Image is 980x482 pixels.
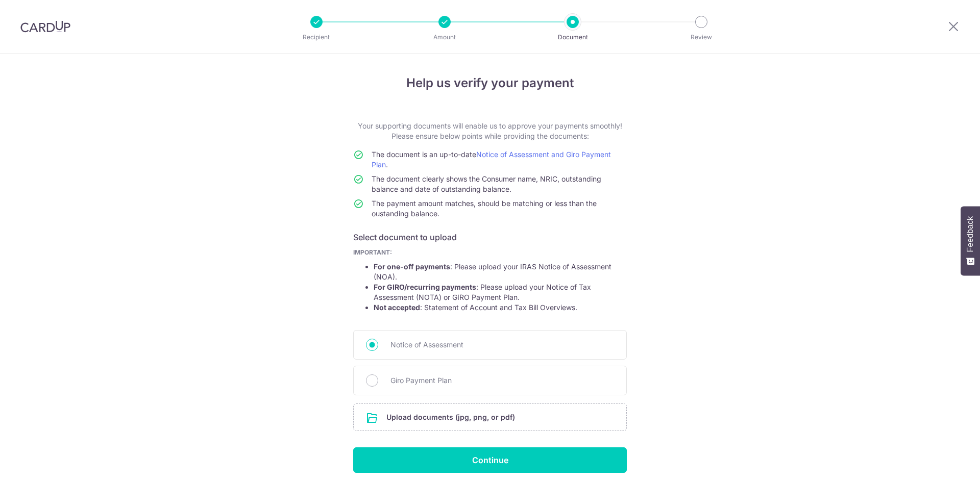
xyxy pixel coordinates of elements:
strong: Not accepted [374,303,420,312]
p: Amount [407,32,482,42]
li: : Statement of Account and Tax Bill Overviews. [374,302,627,313]
span: Giro Payment Plan [390,374,614,387]
span: The payment amount matches, should be matching or less than the oustanding balance. [372,199,597,218]
span: The document clearly shows the Consumer name, NRIC, outstanding balance and date of outstanding b... [372,174,601,193]
h4: Help us verify your payment [353,74,627,92]
p: Recipient [279,32,354,42]
span: Feedback [966,216,975,252]
h6: Select document to upload [353,231,627,243]
p: Document [535,32,610,42]
p: Review [664,32,739,42]
div: Upload documents (jpg, png, or pdf) [353,403,627,431]
input: Continue [353,447,627,473]
li: : Please upload your Notice of Tax Assessment (NOTA) or GIRO Payment Plan. [374,282,627,302]
p: Your supporting documents will enable us to approve your payments smoothly! Please ensure below p... [353,121,627,141]
a: Notice of Assessment and Giro Payment Plan [372,150,611,169]
strong: For GIRO/recurring payments [374,283,476,291]
button: Feedback - Show survey [961,206,980,275]
li: : Please upload your IRAS Notice of Assessment (NOA). [374,262,627,282]
strong: For one-off payments [374,262,450,271]
img: CardUp [20,20,70,33]
b: IMPORTANT: [353,248,392,256]
span: The document is an up-to-date . [372,150,611,169]
span: Notice of Assessment [390,339,614,351]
